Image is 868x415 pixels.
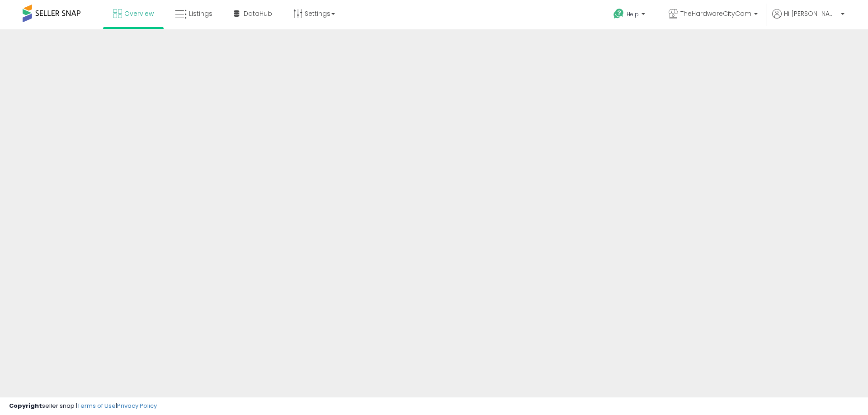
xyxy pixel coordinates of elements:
[9,401,42,410] strong: Copyright
[9,402,157,410] div: seller snap | |
[627,10,639,18] span: Help
[244,9,272,18] span: DataHub
[117,401,157,410] a: Privacy Policy
[784,9,838,18] span: Hi [PERSON_NAME]
[77,401,116,410] a: Terms of Use
[189,9,212,18] span: Listings
[613,8,624,19] i: Get Help
[680,9,751,18] span: TheHardwareCityCom
[124,9,154,18] span: Overview
[606,1,654,29] a: Help
[772,9,844,29] a: Hi [PERSON_NAME]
